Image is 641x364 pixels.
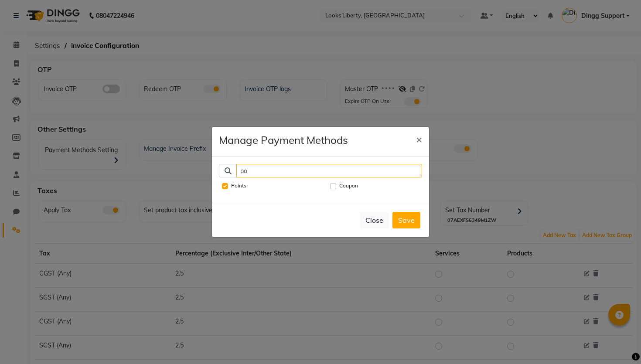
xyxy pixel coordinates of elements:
[360,212,389,228] button: Close
[339,182,358,190] label: Coupon
[231,182,246,190] label: Points
[219,134,348,146] h4: Manage Payment Methods
[409,127,429,151] button: ×
[236,164,422,177] input: Search Payment Mode...
[416,133,422,146] span: ×
[392,212,420,228] button: Save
